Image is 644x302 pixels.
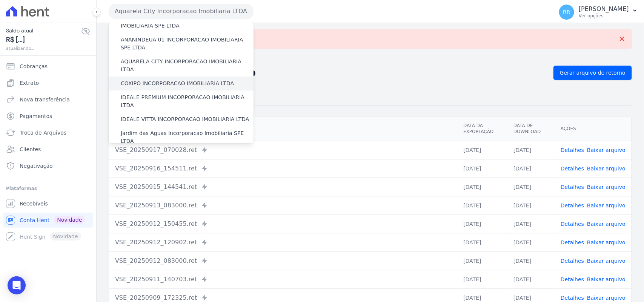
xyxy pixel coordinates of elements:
[6,45,81,52] span: atualizando...
[561,258,584,264] a: Detalhes
[115,256,451,265] div: VSE_20250912_083000.ret
[457,141,507,159] td: [DATE]
[587,184,626,190] a: Baixar arquivo
[3,125,93,140] a: Troca de Arquivos
[587,258,626,264] a: Baixar arquivo
[563,9,570,15] span: RR
[561,221,584,227] a: Detalhes
[507,159,555,178] td: [DATE]
[121,80,234,87] label: COXIPO INCORPORACAO IMOBILIARIA LTDA
[507,117,555,141] th: Data de Download
[20,96,70,103] span: Nova transferência
[115,182,451,192] div: VSE_20250915_144541.ret
[121,129,254,145] label: Jardim das Aguas Incorporacao Imobiliaria SPE LTDA
[507,270,555,288] td: [DATE]
[561,202,584,208] a: Detalhes
[121,58,254,74] label: AQUARELA CITY INCORPORACAO IMOBILIARIA LTDA
[561,166,584,172] a: Detalhes
[6,184,90,193] div: Plataformas
[507,141,555,159] td: [DATE]
[561,295,584,301] a: Detalhes
[587,166,626,172] a: Baixar arquivo
[553,2,644,23] button: RR [PERSON_NAME] Ver opções
[560,69,626,77] span: Gerar arquivo de retorno
[561,276,584,282] a: Detalhes
[20,129,66,136] span: Troca de Arquivos
[3,213,93,228] a: Conta Hent Novidade
[115,146,451,155] div: VSE_20250917_070028.ret
[555,117,632,141] th: Ações
[587,202,626,208] a: Baixar arquivo
[20,162,53,170] span: Negativação
[457,215,507,233] td: [DATE]
[553,66,632,80] a: Gerar arquivo de retorno
[54,216,85,224] span: Novidade
[587,276,626,282] a: Baixar arquivo
[121,36,254,52] label: ANANINDEUA 01 INCORPORACAO IMOBILIARIA SPE LTDA
[457,117,507,141] th: Data da Exportação
[561,239,584,245] a: Detalhes
[109,55,632,63] nav: Breadcrumb
[587,221,626,227] a: Baixar arquivo
[121,94,254,109] label: IDEALE PREMIUM INCORPORACAO IMOBILIARIA LTDA
[457,233,507,251] td: [DATE]
[3,92,93,107] a: Nova transferência
[457,178,507,196] td: [DATE]
[6,59,90,244] nav: Sidebar
[6,27,81,35] span: Saldo atual
[115,275,451,284] div: VSE_20250911_140703.ret
[457,159,507,178] td: [DATE]
[579,5,629,13] p: [PERSON_NAME]
[457,251,507,270] td: [DATE]
[457,270,507,288] td: [DATE]
[507,251,555,270] td: [DATE]
[507,178,555,196] td: [DATE]
[8,276,26,294] div: Open Intercom Messenger
[115,238,451,247] div: VSE_20250912_120902.ret
[3,109,93,124] a: Pagamentos
[579,13,629,19] p: Ver opções
[561,184,584,190] a: Detalhes
[587,239,626,245] a: Baixar arquivo
[20,112,52,120] span: Pagamentos
[457,196,507,215] td: [DATE]
[20,200,48,207] span: Recebíveis
[587,147,626,153] a: Baixar arquivo
[115,219,451,228] div: VSE_20250912_150455.ret
[3,59,93,74] a: Cobranças
[115,201,451,210] div: VSE_20250913_083000.ret
[109,67,547,78] h2: Exportações de Retorno
[507,233,555,251] td: [DATE]
[20,146,41,153] span: Clientes
[20,79,39,87] span: Extrato
[507,215,555,233] td: [DATE]
[3,142,93,157] a: Clientes
[507,196,555,215] td: [DATE]
[115,164,451,173] div: VSE_20250916_154511.ret
[587,295,626,301] a: Baixar arquivo
[109,4,254,19] button: Aquarela City Incorporacao Imobiliaria LTDA
[3,158,93,173] a: Negativação
[3,75,93,90] a: Extrato
[109,117,457,141] th: Arquivo
[121,115,249,123] label: IDEALE VITTA INCORPORACAO IMOBILIARIA LTDA
[20,63,48,70] span: Cobranças
[6,35,81,45] span: R$ [...]
[3,196,93,211] a: Recebíveis
[20,216,49,224] span: Conta Hent
[561,147,584,153] a: Detalhes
